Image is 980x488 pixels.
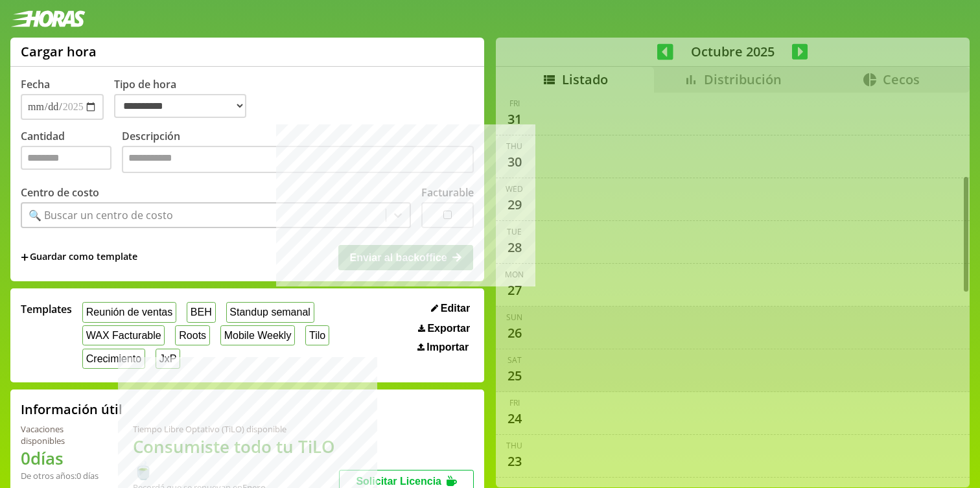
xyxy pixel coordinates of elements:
label: Cantidad [21,129,122,176]
label: Fecha [21,77,50,91]
span: Exportar [427,323,470,334]
h2: Información útil [21,401,122,418]
select: Tipo de hora [114,94,246,118]
button: Standup semanal [226,302,314,322]
button: WAX Facturable [82,325,165,345]
h1: Consumiste todo tu TiLO 🍵 [133,435,340,482]
button: Mobile Weekly [220,325,295,345]
span: Templates [21,302,72,316]
div: Vacaciones disponibles [21,423,102,447]
button: BEH [187,302,216,322]
span: Editar [441,303,470,314]
span: Solicitar Licencia [356,476,441,487]
h1: 0 días [21,447,102,470]
img: logotipo [10,10,86,27]
label: Descripción [122,129,474,176]
div: 🔍 Buscar un centro de costo [29,208,173,222]
button: Editar [427,302,474,315]
div: Tiempo Libre Optativo (TiLO) disponible [133,423,340,435]
span: Importar [426,342,469,353]
span: +Guardar como template [21,250,137,264]
label: Tipo de hora [114,77,257,120]
button: Tilo [305,325,329,345]
button: JxP [156,349,180,369]
label: Facturable [421,185,474,200]
input: Cantidad [21,146,111,170]
label: Centro de costo [21,185,99,200]
button: Roots [175,325,209,345]
button: Crecimiento [82,349,145,369]
textarea: Descripción [122,146,474,173]
div: De otros años: 0 días [21,470,102,482]
h1: Cargar hora [21,43,97,60]
button: Reunión de ventas [82,302,176,322]
span: + [21,250,29,264]
button: Exportar [414,322,474,335]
